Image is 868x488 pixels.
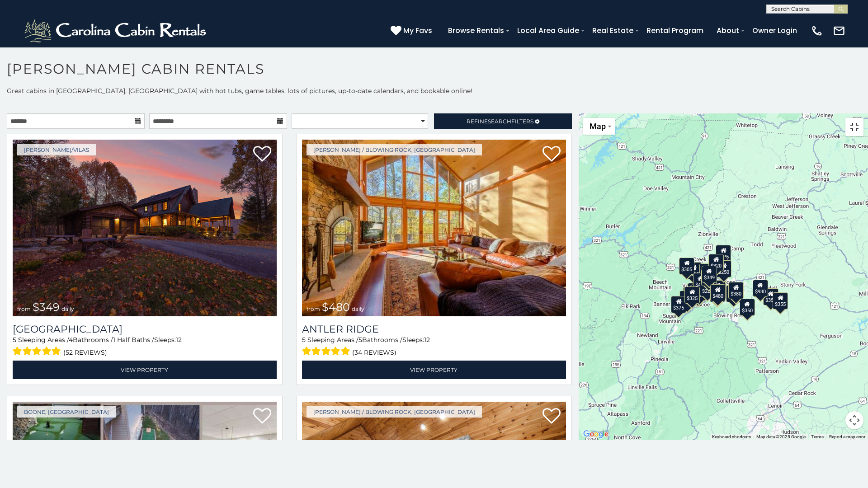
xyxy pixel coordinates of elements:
[13,140,277,316] a: Diamond Creek Lodge from $349 daily
[773,292,788,309] div: $355
[833,24,845,37] img: mail-regular-white.png
[23,17,210,44] img: White-1-2.png
[728,282,744,299] div: $380
[61,305,74,312] span: daily
[302,323,566,335] a: Antler Ridge
[359,336,362,344] span: 5
[434,113,572,129] a: RefineSearchFilters
[726,285,741,302] div: $695
[710,284,725,301] div: $480
[322,300,350,314] span: $480
[710,280,726,297] div: $395
[684,286,700,303] div: $325
[679,291,695,308] div: $330
[302,336,306,344] span: 5
[307,406,482,418] a: [PERSON_NAME] / Blowing Rock, [GEOGRAPHIC_DATA]
[710,285,725,302] div: $315
[467,118,533,125] span: Refine Filters
[845,411,863,429] button: Map camera controls
[693,273,708,290] div: $410
[17,144,96,155] a: [PERSON_NAME]/Vilas
[63,347,107,358] span: (52 reviews)
[352,305,364,312] span: daily
[307,144,482,155] a: [PERSON_NAME] / Blowing Rock, [GEOGRAPHIC_DATA]
[253,407,271,426] a: Add to favorites
[671,296,686,313] div: $375
[488,118,511,125] span: Search
[716,244,731,262] div: $525
[590,122,606,131] span: Map
[716,260,731,277] div: $250
[302,335,566,358] div: Sleeping Areas / Bathrooms / Sleeps:
[113,336,154,344] span: 1 Half Baths /
[13,361,277,379] a: View Property
[176,336,182,344] span: 12
[701,268,717,286] div: $210
[642,23,708,38] a: Rental Program
[811,24,823,37] img: phone-regular-white.png
[17,305,31,312] span: from
[712,434,751,440] button: Keyboard shortcuts
[542,407,561,426] a: Add to favorites
[302,140,566,316] img: Antler Ridge
[811,434,824,439] a: Terms (opens in new tab)
[708,253,724,271] div: $320
[699,263,715,281] div: $565
[13,336,16,344] span: 5
[13,323,277,335] a: [GEOGRAPHIC_DATA]
[307,305,320,312] span: from
[513,23,584,38] a: Local Area Guide
[845,118,863,136] button: Toggle fullscreen view
[712,23,744,38] a: About
[69,336,73,344] span: 4
[583,118,615,135] button: Change map style
[13,335,277,358] div: Sleeping Areas / Bathrooms / Sleeps:
[740,298,755,315] div: $350
[829,434,865,439] a: Report a map error
[424,336,430,344] span: 12
[763,288,778,305] div: $355
[581,428,611,440] img: Google
[403,25,432,36] span: My Favs
[17,406,116,418] a: Boone, [GEOGRAPHIC_DATA]
[352,347,396,358] span: (34 reviews)
[581,428,611,440] a: Open this area in Google Maps (opens a new window)
[700,279,715,296] div: $225
[391,25,434,37] a: My Favs
[542,145,561,164] a: Add to favorites
[13,323,277,335] h3: Diamond Creek Lodge
[753,279,768,296] div: $930
[443,23,509,38] a: Browse Rentals
[253,145,271,164] a: Add to favorites
[702,266,717,283] div: $349
[756,434,806,439] span: Map data ©2025 Google
[748,23,802,38] a: Owner Login
[302,361,566,379] a: View Property
[588,23,638,38] a: Real Estate
[33,300,60,314] span: $349
[679,257,694,274] div: $305
[13,140,277,316] img: Diamond Creek Lodge
[302,140,566,316] a: Antler Ridge from $480 daily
